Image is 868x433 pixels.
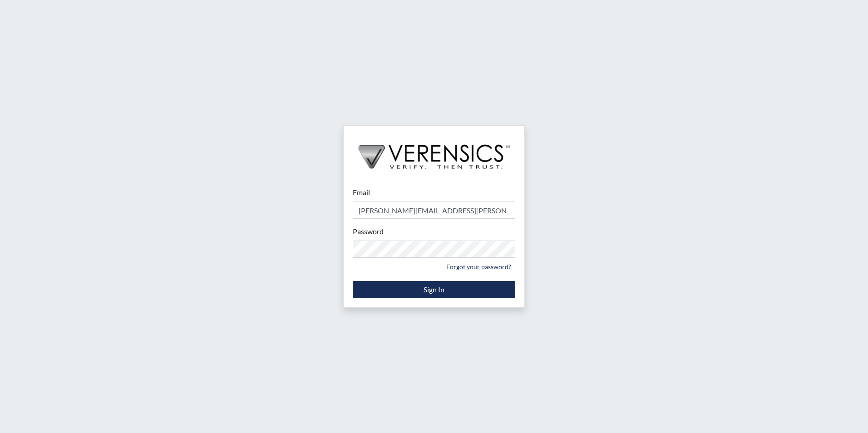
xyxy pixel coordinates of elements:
img: logo-wide-black.2aad4157.png [344,126,524,178]
label: Email [353,187,370,198]
a: Forgot your password? [442,260,515,274]
label: Password [353,226,384,237]
button: Sign In [353,281,515,298]
input: Email [353,202,515,219]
